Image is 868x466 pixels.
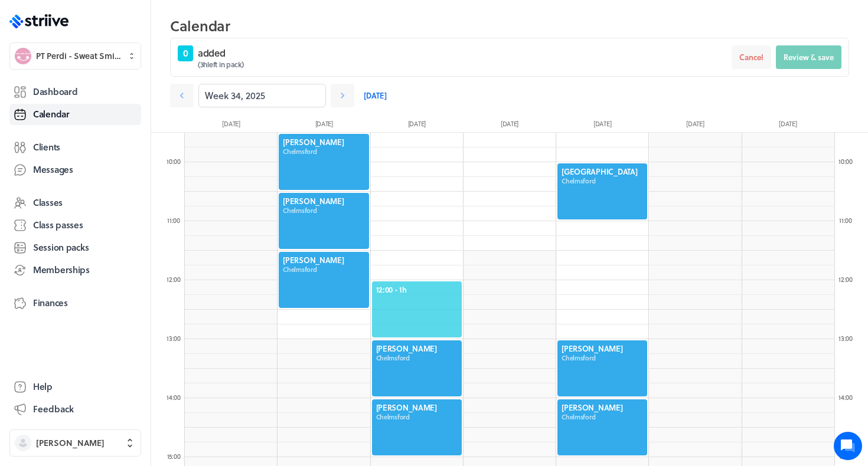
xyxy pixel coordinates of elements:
div: [DATE] [185,119,278,132]
h2: Calendar [170,14,849,38]
span: Chelmsford [376,353,458,363]
span: Chelmsford [562,176,643,186]
span: Feedback [33,403,74,415]
a: [DATE] [364,84,387,107]
span: 0 [178,45,193,61]
input: YYYY-M-D [198,84,326,107]
span: [GEOGRAPHIC_DATA] [562,166,643,177]
iframe: gist-messenger-bubble-iframe [834,432,862,460]
button: PT Perdi - Sweat Smile SucceedPT Perdi - Sweat Smile Succeed [9,42,141,70]
span: Chelmsford [376,412,458,422]
span: :00 [844,333,853,343]
span: :00 [172,392,181,402]
span: :00 [172,274,181,284]
a: Class passes [9,215,141,236]
span: Class passes [33,219,83,231]
span: Dashboard [33,86,77,98]
a: Session packs [9,237,141,258]
span: Chelmsford [562,353,643,363]
a: Help [9,376,141,398]
span: :00 [844,274,853,284]
div: 14 [162,393,185,402]
span: :00 [172,215,180,225]
button: Review & save [776,45,841,69]
button: Cancel [732,45,771,69]
span: [PERSON_NAME] [283,137,364,147]
span: [PERSON_NAME] [562,402,643,413]
a: Classes [9,192,141,214]
span: Clients [33,141,60,153]
button: New conversation [18,137,218,161]
span: :00 [844,156,853,166]
span: [PERSON_NAME] [376,343,458,354]
div: [DATE] [556,119,649,132]
img: PT Perdi - Sweat Smile Succeed [15,48,31,64]
span: Messages [33,163,73,176]
span: 12:00 - 1h [376,284,458,295]
div: [DATE] [649,119,742,132]
div: 14 [834,393,857,402]
span: :00 [844,215,852,225]
span: added [198,46,244,60]
span: [PERSON_NAME] [36,437,105,449]
button: [PERSON_NAME] [9,429,141,457]
a: Dashboard [9,81,141,103]
a: Memberships [9,260,141,281]
span: :00 [172,156,181,166]
span: Calendar [33,108,70,120]
span: New conversation [76,145,142,154]
a: Clients [9,137,141,158]
div: 11 [834,216,857,225]
span: ( 3h left in pack) [198,60,244,69]
div: [DATE] [370,119,463,132]
span: Chelmsford [562,412,643,422]
div: 13 [834,334,857,343]
a: Calendar [9,104,141,125]
h2: We're here to help. Ask us anything! [18,78,218,116]
button: Feedback [9,399,141,420]
p: Find an answer quickly [16,183,220,198]
span: Cancel [739,52,763,63]
span: Help [33,380,53,393]
span: PT Perdi - Sweat Smile Succeed [36,50,120,62]
div: [DATE] [278,119,370,132]
a: Messages [9,159,141,181]
span: :00 [172,451,180,461]
span: Session packs [33,241,89,254]
div: 11 [162,216,185,225]
span: :00 [844,392,853,402]
span: Chelmsford [283,206,364,215]
input: Search articles [34,203,211,227]
div: 12 [834,275,857,284]
span: [PERSON_NAME] [376,402,458,413]
span: Classes [33,196,63,209]
div: 15 [834,452,857,461]
div: 10 [162,157,185,166]
span: Chelmsford [283,147,364,156]
div: 10 [834,157,857,166]
span: Review & save [784,52,834,63]
div: [DATE] [742,119,834,132]
div: 13 [162,334,185,343]
span: [PERSON_NAME] [283,255,364,265]
div: 15 [162,452,185,461]
div: [DATE] [463,119,556,132]
a: Finances [9,293,141,314]
span: Chelmsford [283,265,364,274]
span: Finances [33,297,68,309]
span: :00 [172,333,181,343]
div: 12 [162,275,185,284]
span: [PERSON_NAME] [562,343,643,354]
h1: Hi [PERSON_NAME] [18,57,218,76]
span: Memberships [33,264,90,276]
span: [PERSON_NAME] [283,196,364,206]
